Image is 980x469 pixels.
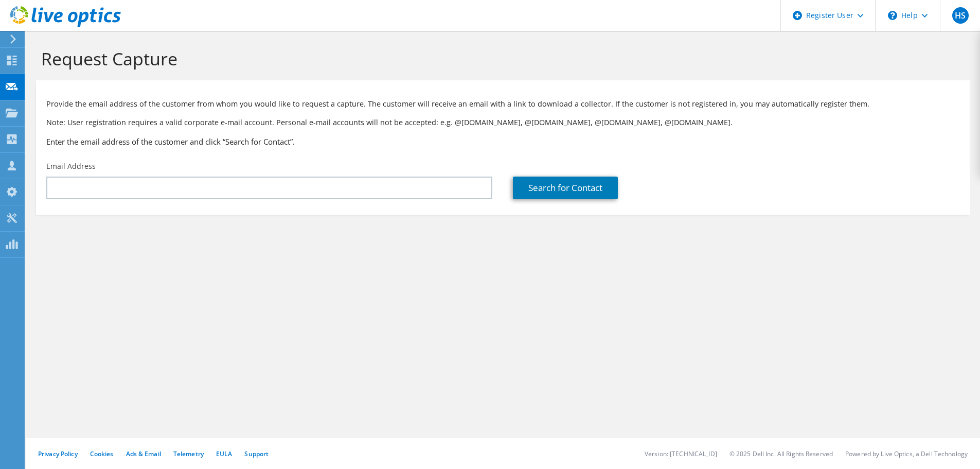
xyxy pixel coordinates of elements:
[216,449,232,458] a: EULA
[845,449,968,458] li: Powered by Live Optics, a Dell Technology
[952,7,969,24] span: HS
[46,136,959,147] h3: Enter the email address of the customer and click “Search for Contact”.
[46,161,96,171] label: Email Address
[173,449,204,458] a: Telemetry
[729,449,833,458] li: © 2025 Dell Inc. All Rights Reserved
[645,449,717,458] li: Version: [TECHNICAL_ID]
[90,449,114,458] a: Cookies
[126,449,161,458] a: Ads & Email
[244,449,269,458] a: Support
[888,11,897,20] svg: \n
[38,449,78,458] a: Privacy Policy
[513,177,618,199] a: Search for Contact
[46,98,959,110] p: Provide the email address of the customer from whom you would like to request a capture. The cust...
[46,117,959,128] p: Note: User registration requires a valid corporate e-mail account. Personal e-mail accounts will ...
[41,48,959,70] h1: Request Capture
